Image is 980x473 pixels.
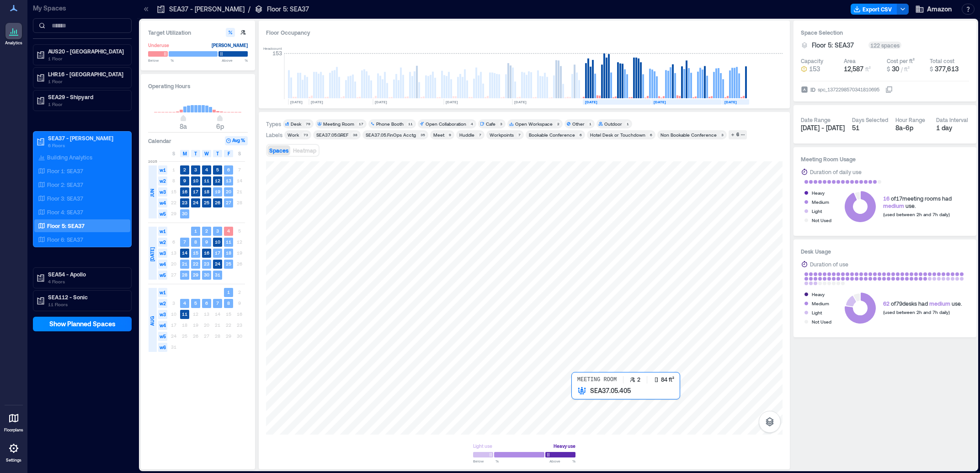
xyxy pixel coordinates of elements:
[226,239,231,244] text: 11
[901,66,910,72] span: / ft²
[801,116,831,123] div: Date Range
[149,189,156,197] span: JUN
[158,288,167,297] span: w1
[266,131,282,138] div: Labels
[810,167,862,176] div: Duration of daily use
[375,100,387,104] text: [DATE]
[182,189,187,194] text: 16
[182,211,187,216] text: 30
[158,271,167,280] span: w5
[1,407,26,436] a: Floorplans
[204,150,209,157] span: W
[216,167,219,172] text: 5
[5,40,22,46] p: Analytics
[288,132,299,138] div: Work
[426,121,466,127] div: Open Collaboration
[226,189,231,194] text: 20
[291,145,318,155] button: Heatmap
[47,195,83,202] p: Floor 3: SEA37
[930,57,954,64] div: Total cost
[883,300,962,307] div: of 79 desks had use.
[48,278,125,285] p: 4 Floors
[48,55,125,62] p: 1 Floor
[419,132,426,138] div: 35
[852,123,888,133] div: 51
[4,427,23,433] p: Floorplans
[895,116,925,123] div: Hour Range
[433,132,444,138] div: Meet
[169,5,245,14] p: SEA37 - [PERSON_NAME]
[366,132,416,138] div: SEA37.05.FinOps Acctg
[887,57,915,64] div: Cost per ft²
[357,121,365,127] div: 17
[183,300,186,306] text: 4
[801,28,969,37] h3: Space Selection
[812,216,831,225] div: Not Used
[182,200,187,205] text: 23
[47,167,83,175] p: Floor 1: SEA37
[290,100,303,104] text: [DATE]
[735,131,740,139] div: 6
[193,178,198,183] text: 10
[227,300,230,306] text: 8
[193,200,198,205] text: 24
[801,64,840,74] button: 153
[193,189,198,194] text: 17
[158,321,167,330] span: w4
[204,250,209,255] text: 16
[205,167,208,172] text: 4
[149,247,156,261] span: [DATE]
[204,272,209,277] text: 30
[148,41,169,50] div: Underuse
[205,239,208,244] text: 9
[148,81,248,90] h3: Operating Hours
[183,167,186,172] text: 2
[719,132,725,138] div: 3
[225,136,248,145] button: Avg %
[215,239,220,244] text: 10
[158,260,167,269] span: w4
[852,116,888,123] div: Days Selected
[47,181,83,188] p: Floor 2: SEA37
[226,178,231,183] text: 13
[48,48,125,55] p: AUS20 - [GEOGRAPHIC_DATA]
[267,5,309,14] p: Floor 5: SEA37
[585,100,597,104] text: [DATE]
[892,65,899,73] span: 30
[47,236,83,243] p: Floor 6: SEA37
[446,100,458,104] text: [DATE]
[587,121,593,127] div: 1
[578,132,583,138] div: 6
[812,290,825,299] div: Heavy
[604,121,622,127] div: Outdoor
[660,132,717,138] div: Non Bookable Conference
[810,85,815,94] span: ID
[801,247,969,256] h3: Desk Usage
[809,64,820,74] span: 153
[936,123,969,133] div: 1 day
[204,200,209,205] text: 25
[158,165,167,175] span: w1
[498,121,504,127] div: 3
[323,121,354,127] div: Meeting Room
[33,317,132,331] button: Show Planned Spaces
[47,154,92,161] p: Building Analytics
[486,121,495,127] div: Cafe
[812,299,829,308] div: Medium
[158,310,167,319] span: w3
[227,289,230,295] text: 1
[883,309,950,315] span: (used between 2h and 7h daily)
[48,271,125,278] p: SEA54 - Apollo
[812,41,854,50] span: Floor 5: SEA37
[222,58,248,63] span: Above %
[193,272,198,277] text: 29
[226,250,231,255] text: 18
[228,150,230,157] span: F
[182,272,187,277] text: 28
[447,132,453,138] div: 9
[376,121,404,127] div: Phone Booth
[238,150,241,157] span: S
[48,70,125,78] p: LHR16 - [GEOGRAPHIC_DATA]
[226,261,231,266] text: 25
[302,132,309,138] div: 73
